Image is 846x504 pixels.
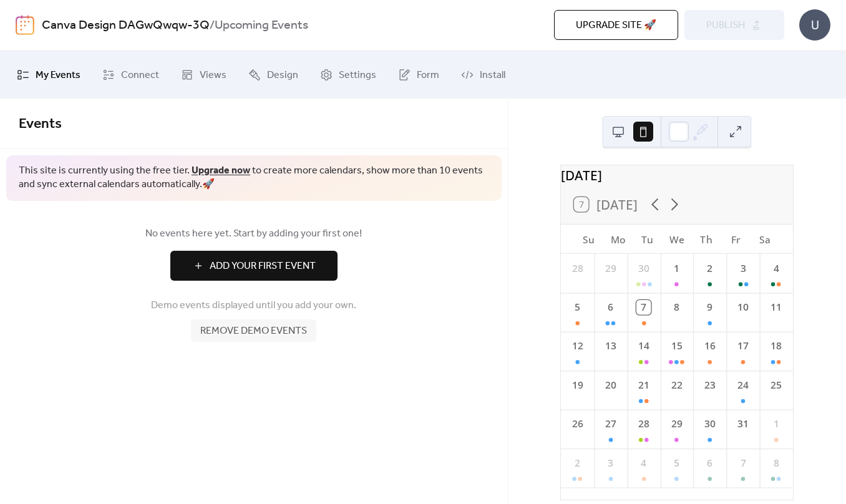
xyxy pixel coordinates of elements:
[267,65,298,85] span: Design
[561,165,793,185] div: [DATE]
[603,378,618,392] div: 20
[703,261,717,276] div: 2
[389,56,449,94] a: Form
[36,65,80,85] span: My Events
[339,65,376,85] span: Settings
[172,56,236,94] a: Views
[480,65,505,85] span: Install
[570,456,585,470] div: 2
[570,300,585,314] div: 5
[703,378,717,392] div: 23
[670,456,684,470] div: 5
[663,225,692,254] div: We
[93,56,168,94] a: Connect
[736,456,751,470] div: 7
[736,378,751,392] div: 24
[554,10,678,40] button: Upgrade site 🚀
[703,300,717,314] div: 9
[192,161,250,180] a: Upgrade now
[670,339,684,354] div: 15
[670,261,684,276] div: 1
[769,456,784,470] div: 8
[769,417,784,431] div: 1
[736,339,751,354] div: 17
[670,378,684,392] div: 22
[769,300,784,314] div: 11
[191,319,316,342] button: Remove demo events
[311,56,386,94] a: Settings
[603,456,618,470] div: 3
[7,56,90,94] a: My Events
[636,300,651,314] div: 7
[19,164,489,192] span: This site is currently using the free tier. to create more calendars, show more than 10 events an...
[570,261,585,276] div: 28
[769,261,784,276] div: 4
[576,18,656,33] span: Upgrade site 🚀
[239,56,308,94] a: Design
[703,339,717,354] div: 16
[417,65,439,85] span: Form
[633,225,663,254] div: Tu
[736,261,751,276] div: 3
[636,339,651,354] div: 14
[703,456,717,470] div: 6
[670,300,684,314] div: 8
[769,378,784,392] div: 25
[574,225,603,254] div: Su
[603,225,633,254] div: Mo
[603,417,618,431] div: 27
[636,456,651,470] div: 4
[703,417,717,431] div: 30
[636,417,651,431] div: 28
[19,226,489,241] span: No events here yet. Start by adding your first one!
[603,339,618,354] div: 13
[42,14,210,37] a: Canva Design DAGwQwqw-3Q
[452,56,515,94] a: Install
[200,65,226,85] span: Views
[570,378,585,392] div: 19
[151,298,356,313] span: Demo events displayed until you add your own.
[670,417,684,431] div: 29
[121,65,159,85] span: Connect
[736,417,751,431] div: 31
[200,324,307,339] span: Remove demo events
[170,251,338,281] button: Add Your First Event
[210,14,215,37] b: /
[19,110,62,138] span: Events
[16,15,34,35] img: logo
[215,14,308,37] b: Upcoming Events
[721,225,751,254] div: Fr
[603,261,618,276] div: 29
[210,259,316,274] span: Add Your First Event
[751,225,780,254] div: Sa
[570,339,585,354] div: 12
[636,261,651,276] div: 30
[570,417,585,431] div: 26
[636,378,651,392] div: 21
[19,251,489,281] a: Add Your First Event
[769,339,784,354] div: 18
[692,225,721,254] div: Th
[603,300,618,314] div: 6
[736,300,751,314] div: 10
[799,9,830,41] div: U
